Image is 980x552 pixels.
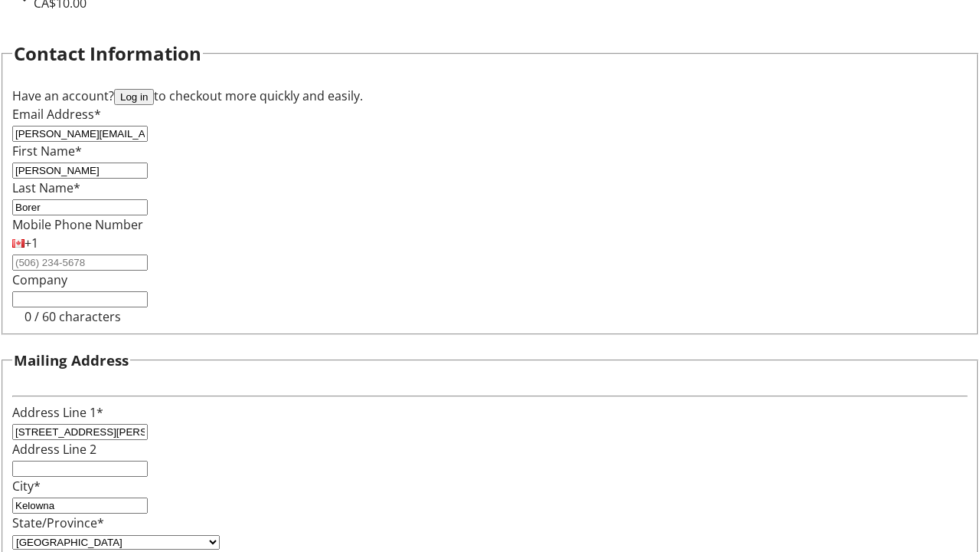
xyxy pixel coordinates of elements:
label: State/Province* [12,514,104,531]
label: First Name* [12,143,82,159]
button: Log in [114,89,154,105]
label: Email Address* [12,106,101,123]
input: Address [12,424,148,440]
label: City* [12,478,41,495]
label: Company [12,271,67,288]
label: Address Line 2 [12,441,96,458]
tr-character-limit: 0 / 60 characters [24,308,121,325]
label: Address Line 1* [12,404,103,421]
label: Last Name* [12,179,80,196]
input: City [12,498,148,514]
h2: Contact Information [14,40,201,67]
label: Mobile Phone Number [12,216,143,233]
div: Have an account? to checkout more quickly and easily. [12,87,968,105]
h3: Mailing Address [14,350,129,371]
input: (506) 234-5678 [12,255,148,271]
